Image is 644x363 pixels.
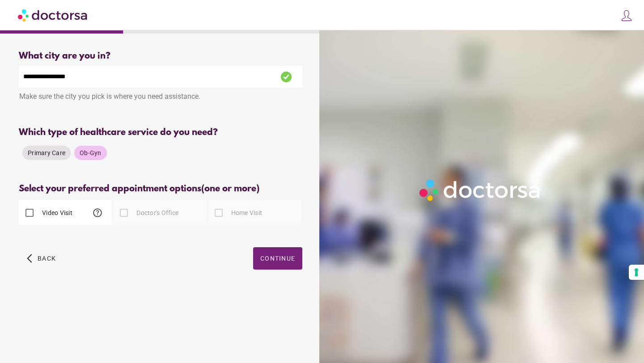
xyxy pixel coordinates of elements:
span: (one or more) [201,184,259,194]
button: Your consent preferences for tracking technologies [629,265,644,280]
div: Make sure the city you pick is where you need assistance. [19,88,302,107]
span: Primary Care [28,149,65,156]
div: Select your preferred appointment options [19,184,302,194]
span: help [92,207,103,218]
span: Continue [260,255,295,262]
span: Ob-Gyn [80,149,102,156]
label: Video Visit [40,208,72,217]
button: Continue [253,247,302,270]
button: arrow_back_ios Back [23,247,59,270]
img: icons8-customer-100.png [620,9,633,22]
div: Which type of healthcare service do you need? [19,127,302,138]
div: What city are you in? [19,51,302,61]
img: Doctorsa.com [18,5,89,25]
img: Logo-Doctorsa-trans-White-partial-flat.png [416,176,545,204]
label: Doctor's Office [135,208,178,217]
span: Back [38,255,56,262]
label: Home Visit [229,208,263,217]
